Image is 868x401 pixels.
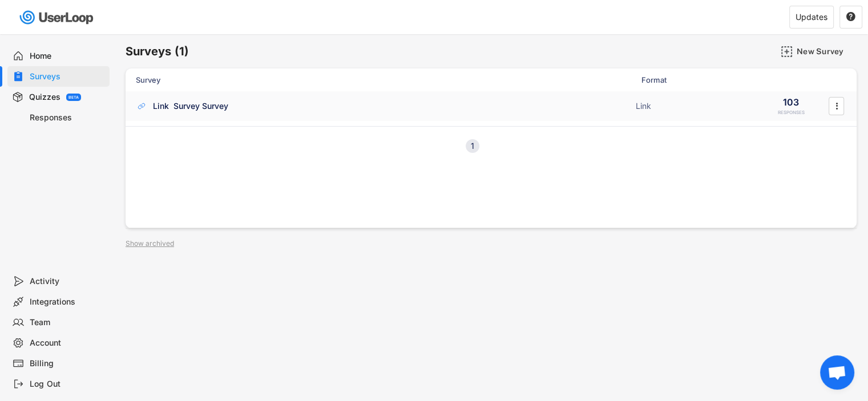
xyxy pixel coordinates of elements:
[797,46,854,56] div: New Survey
[30,338,105,349] div: Account
[153,100,228,112] div: Link Survey Survey
[30,297,105,307] div: Integrations
[30,276,105,287] div: Activity
[29,92,60,103] div: Quizzes
[30,358,105,369] div: Billing
[831,98,842,115] button: 
[68,95,79,99] div: BETA
[30,71,105,82] div: Surveys
[820,355,854,390] div: Open chat
[778,110,805,116] div: RESPONSES
[126,240,174,247] div: Show archived
[835,100,838,112] text: 
[781,46,793,58] img: AddMajor.svg
[796,13,827,21] div: Updates
[783,96,799,108] div: 103
[641,75,756,85] div: Format
[636,100,750,112] div: Link
[126,44,189,59] h6: Surveys (1)
[30,317,105,328] div: Team
[30,51,105,62] div: Home
[30,112,105,123] div: Responses
[136,75,635,85] div: Survey
[846,11,855,22] text: 
[846,12,856,22] button: 
[466,142,479,150] div: 1
[30,379,105,390] div: Log Out
[17,6,98,29] img: userloop-logo-01.svg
